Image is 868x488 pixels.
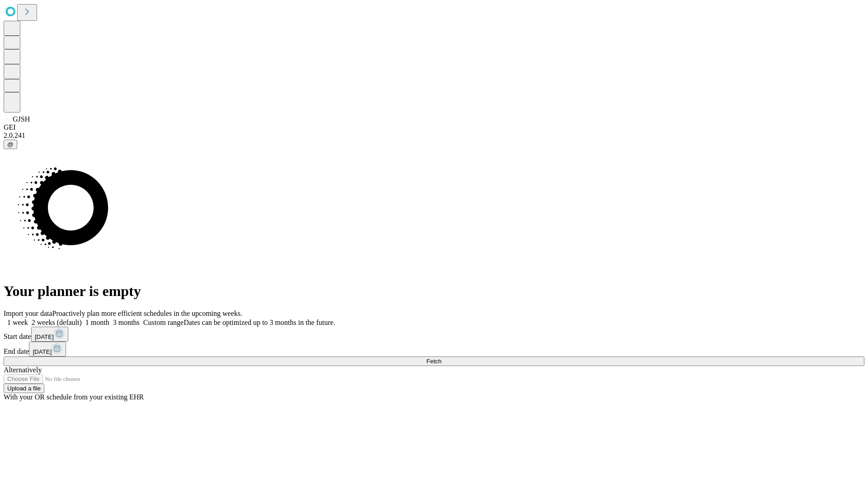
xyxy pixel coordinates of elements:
span: [DATE] [35,333,54,340]
button: [DATE] [29,342,66,357]
span: Fetch [426,358,441,365]
span: 1 week [7,319,28,326]
span: Proactively plan more efficient schedules in the upcoming weeks. [52,310,242,317]
span: 2 weeks (default) [32,319,82,326]
span: Custom range [143,319,184,326]
span: Dates can be optimized up to 3 months in the future. [184,319,335,326]
div: GEI [4,123,864,131]
span: @ [7,141,14,148]
span: With your OR schedule from your existing EHR [4,393,144,401]
span: [DATE] [33,348,52,355]
span: 1 month [85,319,109,326]
button: @ [4,140,17,149]
div: Start date [4,327,864,342]
button: [DATE] [31,327,68,342]
div: 2.0.241 [4,131,864,140]
button: Fetch [4,357,864,366]
div: End date [4,342,864,357]
span: Import your data [4,310,52,317]
span: 3 months [113,319,140,326]
button: Upload a file [4,384,44,393]
h1: Your planner is empty [4,283,864,300]
span: Alternatively [4,366,42,374]
span: GJSH [13,115,30,123]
